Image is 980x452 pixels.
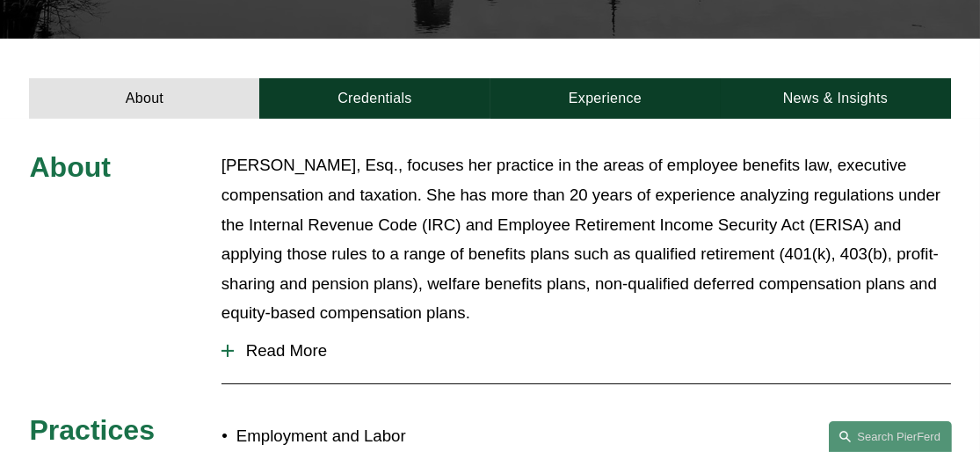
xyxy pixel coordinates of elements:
span: Read More [234,341,951,361]
a: Search this site [829,421,952,452]
a: Experience [490,78,721,118]
button: Read More [221,328,951,374]
p: [PERSON_NAME], Esq., focuses her practice in the areas of employee benefits law, executive compen... [221,150,951,328]
span: Practices [29,414,155,446]
a: About [29,78,259,118]
a: Credentials [259,78,490,118]
p: Employment and Labor [236,421,490,451]
span: About [29,151,111,183]
a: News & Insights [721,78,951,118]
